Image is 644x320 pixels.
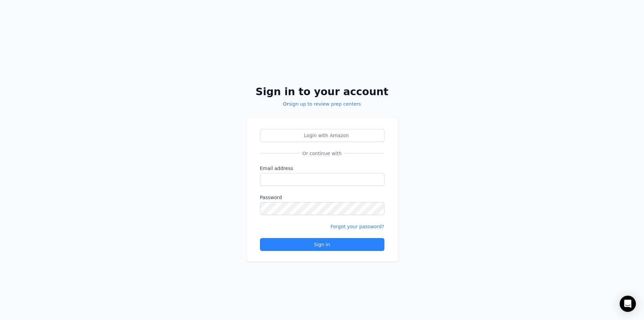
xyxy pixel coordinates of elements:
[620,296,636,312] div: Open Intercom Messenger
[246,86,398,98] h2: Sign in to your account
[260,129,384,142] button: Login with AmazonLogin with Amazon
[331,224,384,229] a: Forgot your password?
[300,150,344,157] span: Or continue with
[260,238,384,251] button: Sign in
[304,132,349,139] span: Login with Amazon
[260,194,384,201] label: Password
[289,101,361,107] a: sign up to review prep centers
[295,133,301,138] img: Login with Amazon
[246,59,398,80] img: PrepCenter
[246,101,398,107] p: Or
[260,165,384,172] label: Email address
[266,241,379,248] div: Sign in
